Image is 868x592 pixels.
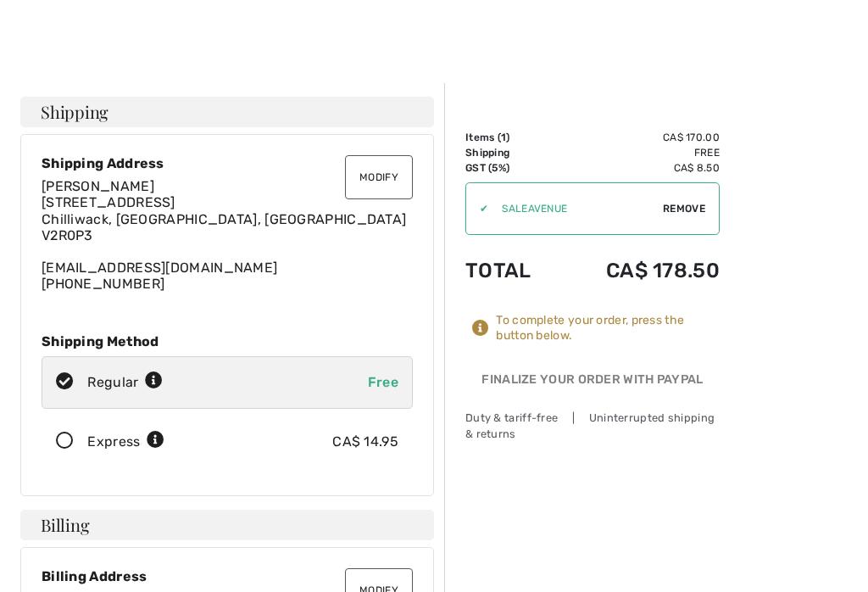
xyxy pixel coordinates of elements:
div: [EMAIL_ADDRESS][DOMAIN_NAME] [42,178,413,292]
td: CA$ 8.50 [559,160,720,176]
div: Billing Address [42,568,413,584]
input: Promo code [488,183,663,234]
div: Shipping Address [42,155,413,171]
div: To complete your order, press the button below. [496,313,720,343]
td: Shipping [465,145,559,160]
div: Duty & tariff-free | Uninterrupted shipping & returns [465,410,720,442]
div: Finalize Your Order with PayPal [465,371,720,396]
td: Free [559,145,720,160]
span: Billing [41,517,89,533]
button: Modify [345,155,413,199]
div: Shipping Method [42,333,413,349]
td: CA$ 178.50 [559,242,720,299]
td: Items ( ) [465,130,559,145]
div: Express [87,432,164,452]
a: [PHONE_NUMBER] [42,276,164,292]
span: 1 [501,131,506,143]
div: ✔ [466,201,488,216]
td: GST (5%) [465,160,559,176]
span: [STREET_ADDRESS] Chilliwack, [GEOGRAPHIC_DATA], [GEOGRAPHIC_DATA] V2R0P3 [42,194,406,243]
span: [PERSON_NAME] [42,178,154,194]
td: CA$ 170.00 [559,130,720,145]
span: Free [368,374,398,390]
div: Regular [87,372,163,393]
span: Remove [663,201,705,216]
div: CA$ 14.95 [332,432,398,452]
span: Shipping [41,103,108,120]
td: Total [465,242,559,299]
